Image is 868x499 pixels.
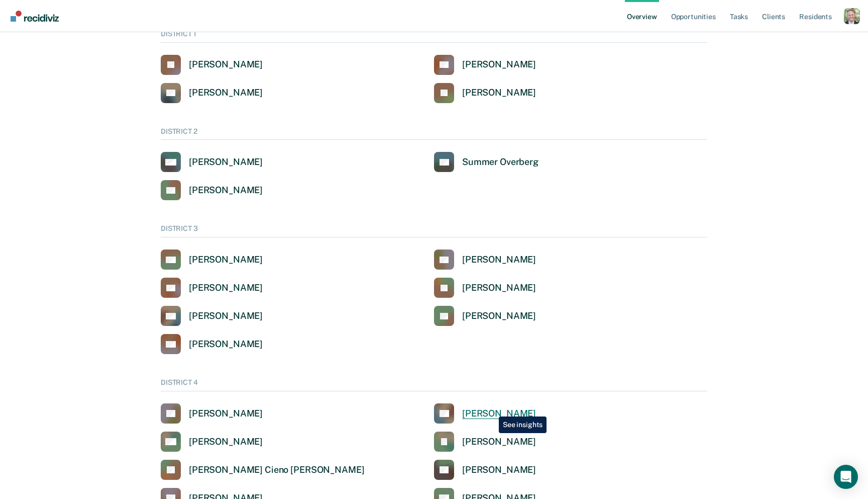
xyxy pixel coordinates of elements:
[434,432,536,452] a: [PERSON_NAME]
[434,249,536,270] a: [PERSON_NAME]
[161,152,263,172] a: [PERSON_NAME]
[189,464,364,476] div: [PERSON_NAME] Cieno [PERSON_NAME]
[189,87,263,99] div: [PERSON_NAME]
[462,282,536,294] div: [PERSON_NAME]
[462,59,536,70] div: [PERSON_NAME]
[189,339,263,350] div: [PERSON_NAME]
[161,127,707,140] div: DISTRICT 2
[462,87,536,99] div: [PERSON_NAME]
[834,465,858,489] div: Open Intercom Messenger
[434,460,536,480] a: [PERSON_NAME]
[11,11,59,22] img: Recidiviz
[161,55,263,75] a: [PERSON_NAME]
[161,334,263,354] a: [PERSON_NAME]
[161,378,707,391] div: DISTRICT 4
[161,180,263,200] a: [PERSON_NAME]
[462,436,536,448] div: [PERSON_NAME]
[161,403,263,424] a: [PERSON_NAME]
[189,408,263,420] div: [PERSON_NAME]
[161,432,263,452] a: [PERSON_NAME]
[189,185,263,196] div: [PERSON_NAME]
[189,282,263,294] div: [PERSON_NAME]
[189,156,263,168] div: [PERSON_NAME]
[161,30,707,43] div: DISTRICT 1
[189,310,263,322] div: [PERSON_NAME]
[189,436,263,448] div: [PERSON_NAME]
[434,403,536,424] a: [PERSON_NAME]
[161,249,263,270] a: [PERSON_NAME]
[189,254,263,266] div: [PERSON_NAME]
[462,464,536,476] div: [PERSON_NAME]
[462,310,536,322] div: [PERSON_NAME]
[161,306,263,326] a: [PERSON_NAME]
[434,55,536,75] a: [PERSON_NAME]
[462,156,538,168] div: Summer Overberg
[161,224,707,237] div: DISTRICT 3
[189,59,263,70] div: [PERSON_NAME]
[161,83,263,103] a: [PERSON_NAME]
[462,254,536,266] div: [PERSON_NAME]
[434,278,536,298] a: [PERSON_NAME]
[844,8,860,24] button: Profile dropdown button
[434,83,536,103] a: [PERSON_NAME]
[161,460,364,480] a: [PERSON_NAME] Cieno [PERSON_NAME]
[161,278,263,298] a: [PERSON_NAME]
[434,306,536,326] a: [PERSON_NAME]
[434,152,538,172] a: Summer Overberg
[462,408,536,420] div: [PERSON_NAME]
